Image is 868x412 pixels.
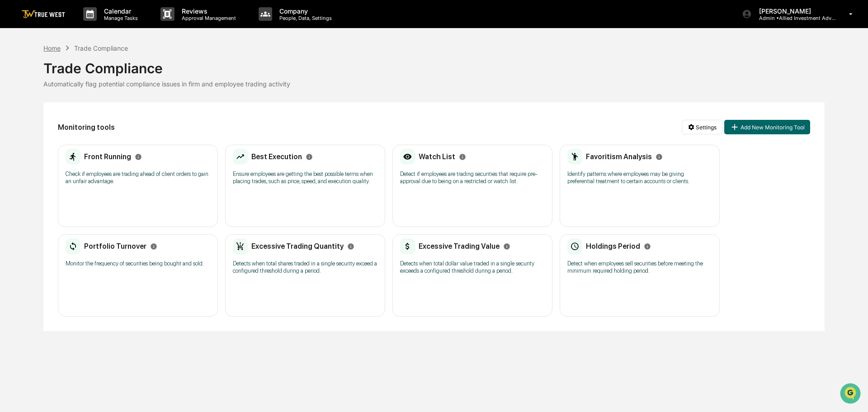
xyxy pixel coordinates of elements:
div: Home [43,44,61,52]
span: • [75,147,78,155]
h2: Front Running [84,152,131,161]
p: Admin • Allied Investment Advisors [752,15,836,21]
h2: Portfolio Turnover [84,242,146,251]
p: Detect if employees are trading securities that require pre-approval due to being on a restricted... [400,170,545,185]
p: Monitor the frequency of securities being bought and sold. [66,260,210,267]
p: How can we help? [9,19,165,33]
svg: Info [503,243,510,250]
span: Preclearance [18,185,58,194]
p: Identify patterns where employees may be giving preferential treatment to certain accounts or cli... [567,170,712,185]
h2: Monitoring tools [58,123,115,132]
img: 8933085812038_c878075ebb4cc5468115_72.jpg [19,69,35,85]
svg: Info [656,153,663,161]
img: Tammy Steffen [9,139,24,153]
span: Pylon [90,224,109,231]
p: Calendar [97,7,142,15]
p: Detect when employees sell securities before meeting the minimum required holding period. [567,260,712,275]
p: Check if employees are trading ahead of client orders to gain an unfair advantage. [66,170,210,185]
svg: Info [135,153,142,161]
p: People, Data, Settings [272,15,336,21]
span: [PERSON_NAME] [28,123,73,130]
h2: Excessive Trading Quantity [251,242,344,251]
div: We're available if you need us! [41,78,124,85]
svg: Info [150,243,157,250]
span: Attestations [75,185,112,194]
a: 🗄️Attestations [62,181,116,198]
p: [PERSON_NAME] [752,7,836,15]
a: 🔎Data Lookup [5,199,61,215]
p: Detects when total dollar value traded in a single security exceeds a configured threshold during... [400,260,545,275]
h2: Favoritism Analysis [586,152,652,161]
img: logo [22,10,65,19]
p: Approval Management [175,15,241,21]
svg: Info [347,243,354,250]
h2: Excessive Trading Value [419,242,500,251]
button: Start new chat [154,72,165,83]
div: Trade Compliance [74,44,128,52]
div: 🔎 [9,203,16,210]
h2: Best Execution [251,152,302,161]
div: Trade Compliance [43,53,825,76]
div: 🖐️ [9,186,16,193]
p: Reviews [175,7,241,15]
p: Detects when total shares traded in a single security exceed a configured threshold during a period. [233,260,377,275]
a: 🖐️Preclearance [5,181,62,198]
h2: Watch List [419,152,455,161]
svg: Info [644,243,651,250]
button: See all [140,99,165,109]
span: Data Lookup [18,202,57,211]
a: Powered byPylon [64,224,109,231]
p: Company [272,7,336,15]
svg: Info [459,153,466,161]
button: Add New Monitoring Tool [724,120,810,134]
span: [DATE] [80,147,99,155]
div: Past conversations [9,100,61,108]
div: Start new chat [41,69,148,78]
img: Tammy Steffen [9,114,24,129]
iframe: Open customer support [839,382,863,407]
p: Ensure employees are getting the best possible terms when placing trades, such as price, speed, a... [233,170,377,185]
img: 1746055101610-c473b297-6a78-478c-a979-82029cc54cd1 [9,69,25,85]
span: [DATE] [80,123,99,130]
div: Automatically flag potential compliance issues in firm and employee trading activity [43,80,825,88]
svg: Info [306,153,313,161]
button: Settings [682,120,722,134]
span: [PERSON_NAME] [28,147,73,155]
h2: Holdings Period [586,242,640,251]
div: 🗄️ [66,186,73,193]
span: • [75,123,78,130]
p: Manage Tasks [97,15,142,21]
